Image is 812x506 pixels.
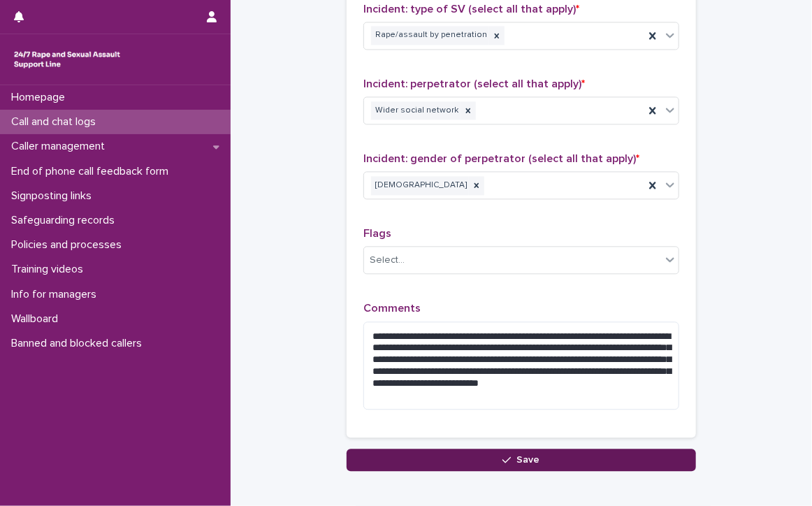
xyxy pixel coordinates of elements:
span: Save [517,455,540,465]
p: Call and chat logs [6,115,107,129]
span: Incident: perpetrator (select all that apply) [363,78,585,89]
p: End of phone call feedback form [6,165,180,178]
p: Safeguarding records [6,214,126,227]
span: Incident: gender of perpetrator (select all that apply) [363,153,639,164]
img: rhQMoQhaT3yELyF149Cw [11,45,123,73]
span: Flags [363,228,391,239]
div: [DEMOGRAPHIC_DATA] [371,176,469,195]
p: Wallboard [6,312,69,326]
p: Banned and blocked callers [6,337,153,350]
div: Wider social network [371,101,461,120]
div: Rape/assault by penetration [371,26,489,45]
p: Caller management [6,140,116,153]
button: Save [347,449,696,471]
p: Training videos [6,263,94,276]
p: Signposting links [6,189,103,203]
div: Select... [370,253,405,268]
p: Homepage [6,91,76,104]
p: Policies and processes [6,238,133,252]
p: Info for managers [6,288,108,301]
span: Incident: type of SV (select all that apply) [363,3,579,15]
span: Comments [363,303,421,314]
